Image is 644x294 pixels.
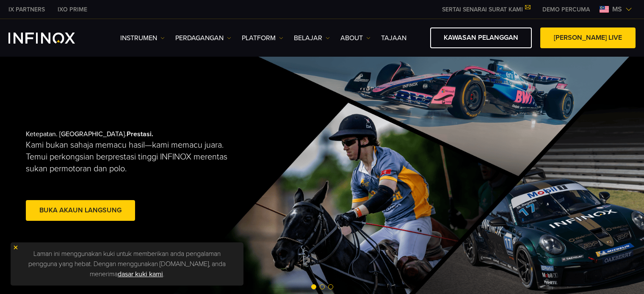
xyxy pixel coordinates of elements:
p: Laman ini menggunakan kuki untuk memberikan anda pengalaman pengguna yang hebat. Dengan menggunak... [15,247,239,281]
a: Tajaan [381,33,406,43]
a: Belajar [294,33,330,43]
span: Go to slide 1 [311,284,316,289]
a: PERDAGANGAN [175,33,231,43]
a: INFINOX MENU [536,5,596,14]
span: Go to slide 2 [320,284,325,289]
a: INFINOX Logo [8,33,95,44]
a: SERTAI SENARAI SURAT KAMI [436,6,536,13]
a: ABOUT [340,33,370,43]
p: Kami bukan sahaja memacu hasil—kami memacu juara. Temui perkongsian berprestasi tinggi INFINOX me... [26,139,239,175]
a: PLATFORM [242,33,283,43]
a: dasar kuki kami [118,270,163,278]
div: Ketepatan. [GEOGRAPHIC_DATA]. [26,116,293,236]
a: [PERSON_NAME] LIVE [540,27,636,48]
span: Go to slide 3 [328,284,333,289]
a: INFINOX [51,5,94,14]
a: KAWASAN PELANGGAN [430,27,532,48]
span: ms [609,4,625,14]
a: Buka Akaun Langsung [26,200,135,221]
a: INFINOX [2,5,51,14]
a: Instrumen [120,33,165,43]
img: yellow close icon [13,245,19,250]
strong: Prestasi. [127,130,153,138]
